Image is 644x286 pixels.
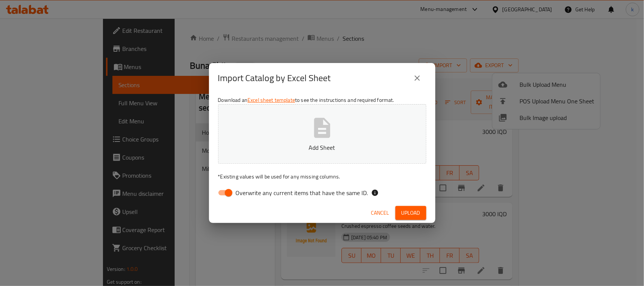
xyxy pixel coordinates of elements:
svg: If the overwrite option isn't selected, then the items that match an existing ID will be ignored ... [371,189,379,197]
span: Cancel [371,208,389,218]
button: Cancel [368,206,392,220]
button: Upload [395,206,426,220]
p: Add Sheet [230,143,415,152]
a: Excel sheet template [247,95,295,105]
button: Add Sheet [218,104,426,164]
button: close [408,69,426,87]
span: Upload [401,208,420,218]
h2: Import Catalog by Excel Sheet [218,72,331,84]
p: Existing values will be used for any missing columns. [218,173,426,180]
div: Download an to see the instructions and required format. [209,93,435,203]
span: Overwrite any current items that have the same ID. [236,188,368,197]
